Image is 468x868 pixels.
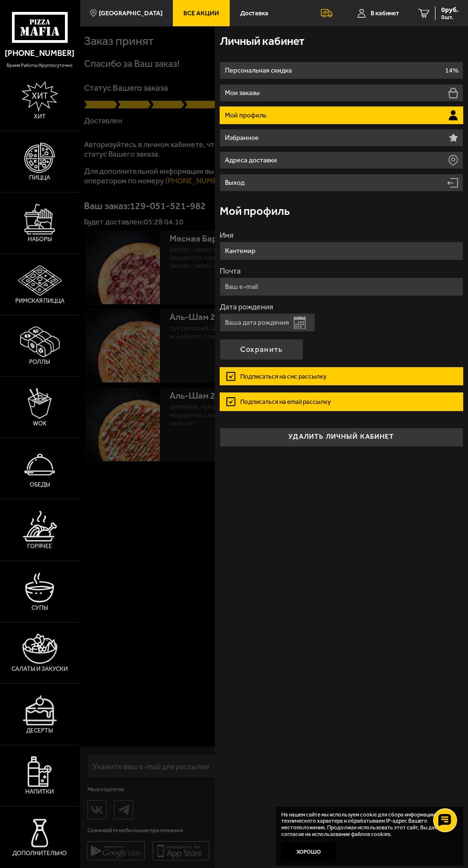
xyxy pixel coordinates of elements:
span: Горячее [27,543,52,549]
span: Супы [32,605,48,611]
p: На нашем сайте мы используем cookie для сбора информации технического характера и обрабатываем IP... [281,812,453,838]
span: Доставка [240,10,268,16]
button: Открыть календарь [294,317,306,329]
span: В кабинет [371,10,399,16]
label: Дата рождения [220,303,463,311]
span: [GEOGRAPHIC_DATA] [99,10,162,16]
span: 0 руб. [441,7,458,13]
h3: Мой профиль [220,206,290,217]
p: Адреса доставки [225,157,279,164]
label: Имя [220,232,463,239]
span: WOK [33,421,46,426]
p: 14% [445,67,458,74]
span: Роллы [29,359,50,365]
button: удалить личный кабинет [220,428,463,447]
label: Почта [220,267,463,275]
p: Выход [225,180,247,186]
label: Подписаться на email рассылку [220,392,463,411]
p: Мои заказы [225,90,262,96]
p: Персональная скидка [225,67,294,74]
span: Наборы [28,236,52,242]
span: Дополнительно [12,850,67,856]
span: 0 шт. [441,14,458,20]
span: Пицца [29,175,50,180]
h3: Личный кабинет [220,36,305,47]
span: Десерты [26,728,53,733]
span: Все Акции [183,10,219,16]
span: Напитки [25,789,54,794]
span: Салаты и закуски [11,666,68,672]
button: Сохранить [220,339,303,360]
p: Избранное [225,135,261,141]
input: Ваше имя [220,242,463,260]
span: Хит [34,114,46,119]
p: Мой профиль [225,112,269,119]
input: Ваш e-mail [220,277,463,296]
button: Хорошо [281,843,336,861]
span: Римская пицца [15,298,64,304]
span: Обеды [30,482,50,487]
label: Подписаться на смс рассылку [220,367,463,385]
input: Ваша дата рождения [220,313,315,332]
